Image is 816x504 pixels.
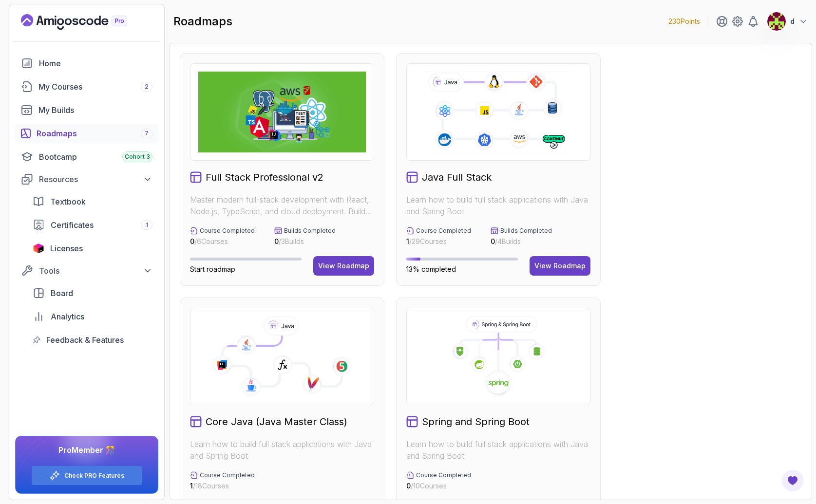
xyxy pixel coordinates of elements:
div: Home [39,57,152,69]
a: courses [15,77,158,96]
a: roadmaps [15,124,158,143]
p: Learn how to build full stack applications with Java and Spring Boot [406,194,590,217]
button: Tools [15,262,158,280]
div: Roadmaps [37,128,152,139]
span: 13% completed [406,265,456,273]
a: licenses [27,239,158,258]
a: board [27,283,158,303]
span: 1 [190,482,193,490]
h2: roadmaps [173,14,232,29]
span: 1 [146,221,148,229]
a: bootcamp [15,147,158,167]
p: Builds Completed [500,227,552,235]
span: 0 [491,237,495,245]
div: My Builds [38,104,152,116]
p: / 4 Builds [491,237,552,246]
p: Master modern full-stack development with React, Node.js, TypeScript, and cloud deployment. Build... [190,194,374,217]
p: Course Completed [416,471,471,479]
span: 2 [145,83,149,91]
a: feedback [27,330,158,350]
div: View Roadmap [534,261,586,271]
p: Course Completed [200,227,255,235]
p: / 18 Courses [190,481,255,491]
a: builds [15,100,158,120]
p: Course Completed [200,471,255,479]
a: textbook [27,192,158,211]
span: Certificates [51,219,94,231]
span: 0 [190,237,194,245]
img: user profile image [767,12,786,31]
span: Cohort 3 [125,153,150,161]
span: Analytics [51,311,84,322]
div: Tools [39,265,152,277]
p: d [790,17,795,26]
h2: Full Stack Professional v2 [206,170,323,184]
button: View Roadmap [313,256,374,276]
a: home [15,54,158,73]
img: jetbrains icon [33,243,44,253]
span: Board [51,287,73,299]
p: Learn how to build full stack applications with Java and Spring Boot [190,438,374,462]
span: 0 [274,237,279,245]
p: / 10 Courses [406,481,471,491]
h2: Core Java (Java Master Class) [206,415,347,429]
button: Check PRO Features [31,466,142,485]
span: 7 [145,130,149,137]
span: Feedback & Features [46,334,124,346]
button: Open Feedback Button [781,469,804,492]
p: 230 Points [668,17,700,26]
p: / 29 Courses [406,237,471,246]
h2: Java Full Stack [422,170,492,184]
h2: Spring and Spring Boot [422,415,530,429]
span: Textbook [50,196,86,207]
span: 0 [406,482,411,490]
div: My Courses [38,81,152,93]
a: analytics [27,307,158,326]
p: Course Completed [416,227,471,235]
p: Builds Completed [284,227,336,235]
p: / 3 Builds [274,237,336,246]
a: certificates [27,215,158,235]
img: Full Stack Professional v2 [198,72,366,152]
p: / 6 Courses [190,237,255,246]
button: user profile imaged [767,12,808,31]
button: Resources [15,170,158,188]
button: View Roadmap [530,256,590,276]
p: Learn how to build full stack applications with Java and Spring Boot [406,438,590,462]
a: Landing page [21,14,150,30]
span: 1 [406,237,409,245]
a: Check PRO Features [64,472,124,480]
span: Licenses [50,243,83,254]
span: Start roadmap [190,265,235,273]
div: View Roadmap [318,261,369,271]
div: Bootcamp [39,151,152,163]
div: Resources [39,173,152,185]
